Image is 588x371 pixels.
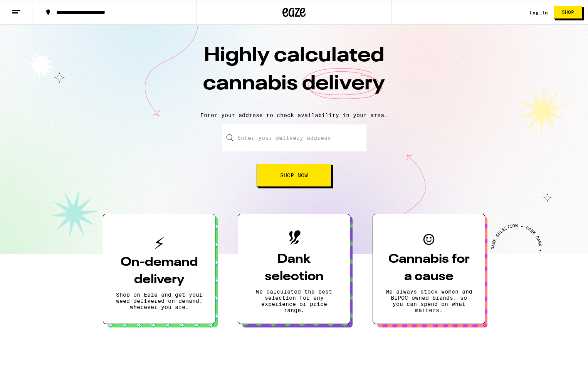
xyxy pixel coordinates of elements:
a: Log In [529,10,548,15]
h3: On-demand delivery [116,254,203,289]
button: Shop Now [257,164,331,187]
span: Shop [562,10,574,15]
button: Cannabis for a causeWe always stock women and BIPOC owned brands, so you can spend on what matters. [373,214,485,324]
p: We calculated the best selection for any experience or price range. [250,289,338,313]
button: Dank selectionWe calculated the best selection for any experience or price range. [238,214,350,324]
p: Enter your address to check availability in your area. [8,112,580,118]
input: Enter your delivery address [222,124,366,151]
button: On-demand deliveryShop on Eaze and get your weed delivered on demand, wherever you are. [103,214,215,324]
span: Shop Now [280,173,308,178]
button: Shop [554,6,582,19]
p: We always stock women and BIPOC owned brands, so you can spend on what matters. [385,289,472,313]
p: Shop on Eaze and get your weed delivered on demand, wherever you are. [116,292,203,310]
h3: Cannabis for a cause [385,251,472,285]
a: Shop [548,6,588,19]
h3: Dank selection [250,251,338,285]
h1: Highly calculated cannabis delivery [159,42,429,106]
